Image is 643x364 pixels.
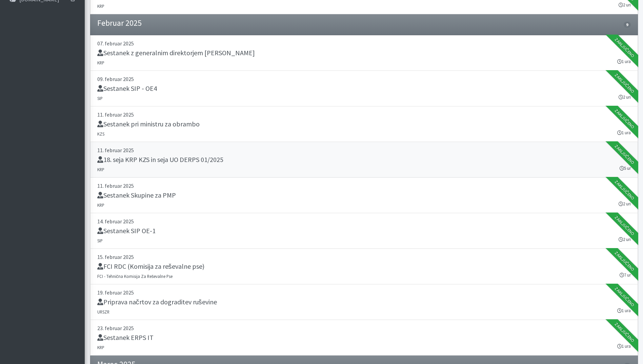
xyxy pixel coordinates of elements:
[97,18,142,28] h4: Februar 2025
[97,3,104,9] small: KRP
[97,298,217,306] h5: Priprava načrtov za dograditev ruševine
[97,202,104,208] small: KRP
[97,333,154,342] h5: Sestanek ERPS IT
[97,182,631,190] p: 11. februar 2025
[97,75,631,83] p: 09. februar 2025
[97,253,631,261] p: 15. februar 2025
[624,22,630,28] span: 9
[90,213,638,249] a: 14. februar 2025 Sestanek SIP OE-1 SIP 2 uri Zaključeno
[97,288,631,297] p: 19. februar 2025
[97,262,204,270] h5: FCI RDC (Komisija za reševalne pse)
[97,49,255,57] h5: Sestanek z generalnim direktorjem [PERSON_NAME]
[97,96,103,101] small: SIP
[90,142,638,178] a: 11. februar 2025 18. seja KRP KZS in seja UO DERPS 01/2025 KRP 5 ur Zaključeno
[90,178,638,213] a: 11. februar 2025 Sestanek Skupine za PMP KRP 2 uri Zaključeno
[97,217,631,225] p: 14. februar 2025
[90,284,638,320] a: 19. februar 2025 Priprava načrtov za dograditev ruševine URSZR 1 ura Zaključeno
[97,131,104,137] small: KZS
[90,320,638,356] a: 23. februar 2025 Sestanek ERPS IT KRP 1 ura Zaključeno
[97,110,631,119] p: 11. februar 2025
[97,156,223,164] h5: 18. seja KRP KZS in seja UO DERPS 01/2025
[90,106,638,142] a: 11. februar 2025 Sestanek pri ministru za obrambo KZS 1 ura Zaključeno
[97,60,104,65] small: KRP
[97,227,156,235] h5: Sestanek SIP OE-1
[97,167,104,172] small: KRP
[97,191,176,199] h5: Sestanek Skupine za PMP
[97,120,200,128] h5: Sestanek pri ministru za obrambo
[97,146,631,154] p: 11. februar 2025
[90,71,638,106] a: 09. februar 2025 Sestanek SIP - OE4 SIP 2 uri Zaključeno
[97,84,157,93] h5: Sestanek SIP - OE4
[97,274,173,279] small: FCI - Tehnična Komisija Za Reševalne Pse
[97,238,103,243] small: SIP
[90,35,638,71] a: 07. februar 2025 Sestanek z generalnim direktorjem [PERSON_NAME] KRP 1 ura Zaključeno
[90,249,638,284] a: 15. februar 2025 FCI RDC (Komisija za reševalne pse) FCI - Tehnična Komisija Za Reševalne Pse 7 u...
[97,309,109,315] small: URSZR
[97,345,104,350] small: KRP
[97,39,631,47] p: 07. februar 2025
[97,324,631,332] p: 23. februar 2025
